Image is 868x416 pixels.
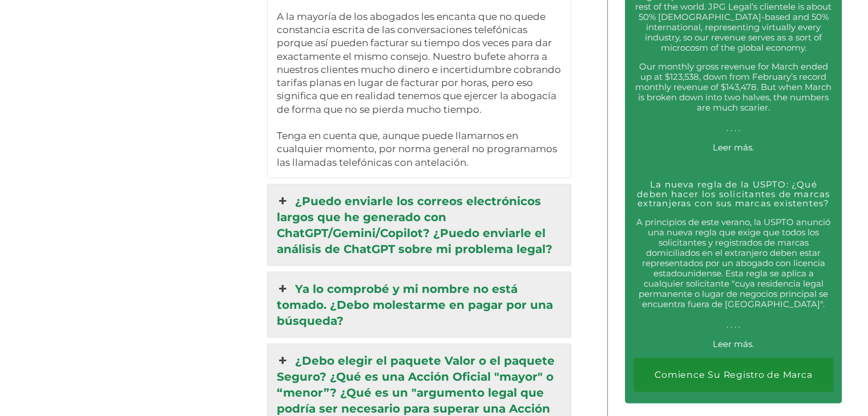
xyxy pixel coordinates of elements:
p: A principios de este verano, la USPTO anunció una nueva regla que exige que todos los solicitante... [633,217,833,330]
a: Leer más. [713,142,754,153]
a: Leer más. [713,338,754,349]
a: La nueva regla de la USPTO: ¿Qué deben hacer los solicitantes de marcas extranjeras con sus marca... [637,179,830,209]
a: Comience Su Registro de Marca [633,358,833,392]
a: Ya lo comprobé y mi nombre no está tomado. ¿Debo molestarme en pagar por una búsqueda? [268,272,570,337]
a: ¿Puedo enviarle los correos electrónicos largos que he generado con ChatGPT/Gemini/Copilot? ¿Pued... [268,185,570,266]
p: Our monthly gross revenue for March ended up at $123,538, down from February’s record monthly rev... [633,62,833,133]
